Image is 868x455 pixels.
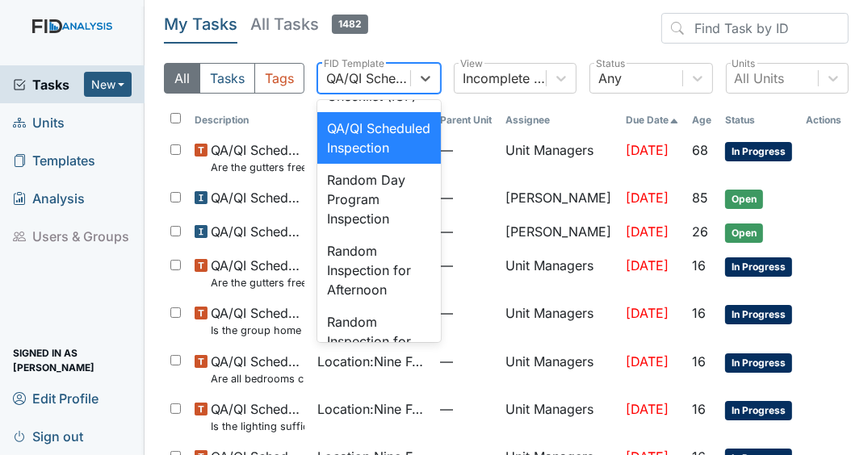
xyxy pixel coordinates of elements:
small: Are all bedrooms clean and in good repair? [211,371,304,386]
span: QA/QI Scheduled Inspection Are all bedrooms clean and in good repair? [211,352,304,386]
span: In Progress [725,142,792,161]
span: [DATE] [626,353,669,369]
span: Location : Nine Foot [317,352,427,371]
div: Any [598,69,622,88]
span: Templates [13,148,95,173]
a: Tasks [13,75,84,94]
th: Toggle SortBy [719,106,799,134]
span: — [440,303,493,323]
span: 16 [692,401,706,417]
span: QA/QI Scheduled Inspection [211,222,304,241]
span: Edit Profile [13,386,99,411]
small: Are the gutters free of debris? [211,275,304,290]
span: QA/QI Scheduled Inspection Is the group home in need of any outside repairs (paint, gutters, pres... [211,303,304,338]
span: [DATE] [626,401,669,417]
td: Unit Managers [499,345,619,393]
span: 16 [692,305,706,321]
small: Is the group home in need of any outside repairs (paint, gutters, pressure wash, etc.)? [211,323,304,338]
div: Random Day Program Inspection [317,164,440,235]
td: [PERSON_NAME] [499,182,619,215]
span: QA/QI Scheduled Inspection Are the gutters free of debris? [211,256,304,290]
span: 1482 [332,15,368,34]
span: QA/QI Scheduled Inspection Are the gutters free of debris? [211,140,304,175]
div: Random Inspection for Afternoon [317,235,440,306]
button: New [84,72,132,97]
span: In Progress [725,305,792,324]
input: Toggle All Rows Selected [170,113,181,123]
th: Toggle SortBy [686,106,719,134]
span: — [440,140,493,160]
span: — [440,256,493,275]
th: Toggle SortBy [619,106,686,134]
div: Type filter [164,63,304,94]
th: Assignee [499,106,619,134]
span: 68 [692,142,708,158]
span: [DATE] [626,142,669,158]
button: All [164,63,200,94]
th: Toggle SortBy [434,106,499,134]
div: Random Inspection for AM [317,306,440,377]
td: Unit Managers [499,297,619,344]
div: QA/QI Scheduled Inspection [326,69,411,88]
span: Analysis [13,186,85,211]
span: In Progress [725,353,792,373]
span: In Progress [725,401,792,420]
span: — [440,222,493,241]
h5: My Tasks [164,13,237,35]
span: Open [725,223,763,243]
button: Tags [254,63,304,94]
td: [PERSON_NAME] [499,215,619,249]
h5: All Tasks [250,13,368,35]
span: 16 [692,353,706,369]
input: Find Task by ID [661,13,849,44]
div: All Units [735,69,785,88]
td: Unit Managers [499,249,619,297]
span: Location : Nine Foot [317,399,427,419]
button: Tasks [199,63,255,94]
span: QA/QI Scheduled Inspection [211,188,304,207]
small: Are the gutters free of debris? [211,160,304,175]
span: 26 [692,223,708,240]
span: — [440,399,493,419]
th: Toggle SortBy [311,106,434,134]
div: QA/QI Scheduled Inspection [317,112,440,164]
span: [DATE] [626,257,669,273]
span: — [440,352,493,371]
span: In Progress [725,257,792,277]
span: Units [13,110,65,135]
div: Incomplete Tasks [463,69,547,88]
td: Unit Managers [499,393,619,440]
span: Signed in as [PERSON_NAME] [13,348,132,373]
span: Open [725,190,763,209]
span: — [440,188,493,207]
span: 16 [692,257,706,273]
span: [DATE] [626,190,669,206]
span: [DATE] [626,305,669,321]
span: QA/QI Scheduled Inspection Is the lighting sufficient? [211,399,304,434]
span: Sign out [13,424,83,449]
small: Is the lighting sufficient? [211,419,304,434]
th: Toggle SortBy [188,106,311,134]
th: Actions [799,106,849,134]
span: [DATE] [626,223,669,240]
td: Unit Managers [499,134,619,182]
span: 85 [692,190,708,206]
